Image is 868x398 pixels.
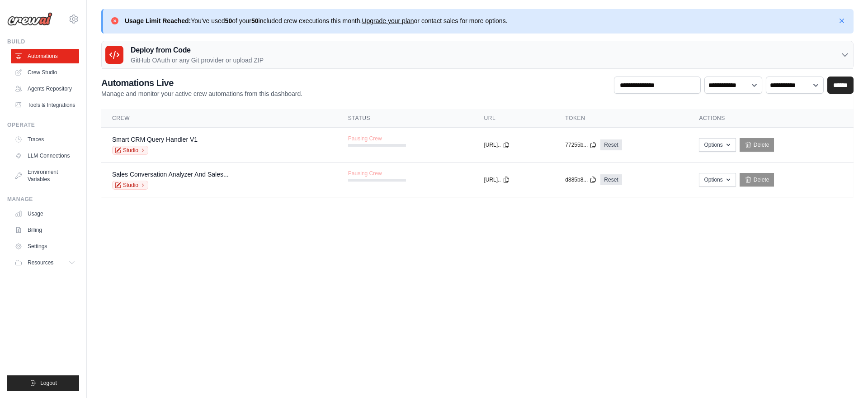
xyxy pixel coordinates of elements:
a: Usage [11,206,79,221]
p: GitHub OAuth or any Git provider or upload ZIP [131,56,264,65]
a: Smart CRM Query Handler V1 [112,136,198,143]
h2: Automations Live [101,77,302,89]
a: Reset [600,174,622,185]
button: Logout [7,375,79,391]
a: LLM Connections [11,149,79,163]
span: Resources [28,259,53,266]
strong: Usage Limit Reached: [125,17,191,24]
a: Environment Variables [11,165,79,187]
span: Logout [40,379,57,387]
p: You've used of your included crew executions this month. or contact sales for more options. [125,16,508,25]
img: Logo [7,12,52,26]
p: Manage and monitor your active crew automations from this dashboard. [101,89,302,98]
div: Build [7,38,79,45]
div: Operate [7,121,79,129]
a: Studio [112,146,148,155]
a: Billing [11,223,79,237]
button: Options [699,138,736,152]
span: Pausing Crew [348,135,382,142]
a: Tools & Integrations [11,98,79,112]
th: Token [554,109,688,128]
a: Automations [11,49,79,63]
button: Options [699,173,736,187]
strong: 50 [251,17,259,24]
a: Upgrade your plan [362,17,414,24]
th: URL [473,109,554,128]
th: Status [337,109,473,128]
th: Actions [688,109,854,128]
h3: Deploy from Code [131,45,264,56]
button: 77255b... [565,141,597,149]
a: Delete [740,173,774,187]
a: Crew Studio [11,65,79,80]
span: Pausing Crew [348,170,382,177]
th: Crew [101,109,337,128]
a: Studio [112,181,148,190]
div: Manage [7,196,79,203]
button: d885b8... [565,176,597,183]
a: Traces [11,132,79,147]
a: Agents Repository [11,82,79,96]
a: Sales Conversation Analyzer And Sales... [112,171,229,178]
a: Settings [11,239,79,254]
a: Delete [740,138,774,152]
a: Reset [600,139,622,150]
strong: 50 [225,17,232,24]
button: Resources [11,255,79,270]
